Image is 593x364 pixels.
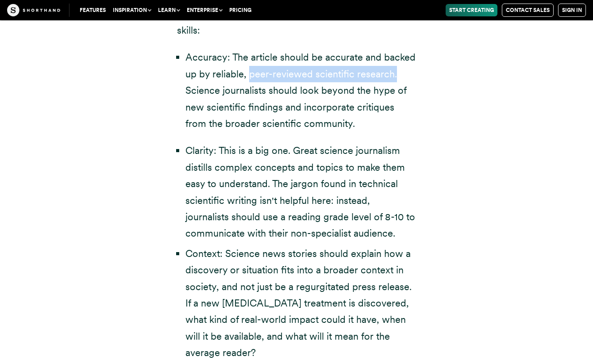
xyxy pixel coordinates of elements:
img: The Craft [7,4,60,16]
a: Pricing [226,4,255,16]
li: Clarity: This is a big one. Great science journalism distills complex concepts and topics to make... [185,142,416,241]
a: Start Creating [446,4,497,16]
button: Enterprise [183,4,226,16]
button: Inspiration [109,4,154,16]
li: Accuracy: The article should be accurate and backed up by reliable, peer-reviewed scientific rese... [185,49,416,132]
a: Contact Sales [502,4,554,17]
li: Context: Science news stories should explain how a discovery or situation fits into a broader con... [185,245,416,361]
a: Features [76,4,109,16]
button: Learn [154,4,183,16]
a: Sign in [558,4,586,17]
